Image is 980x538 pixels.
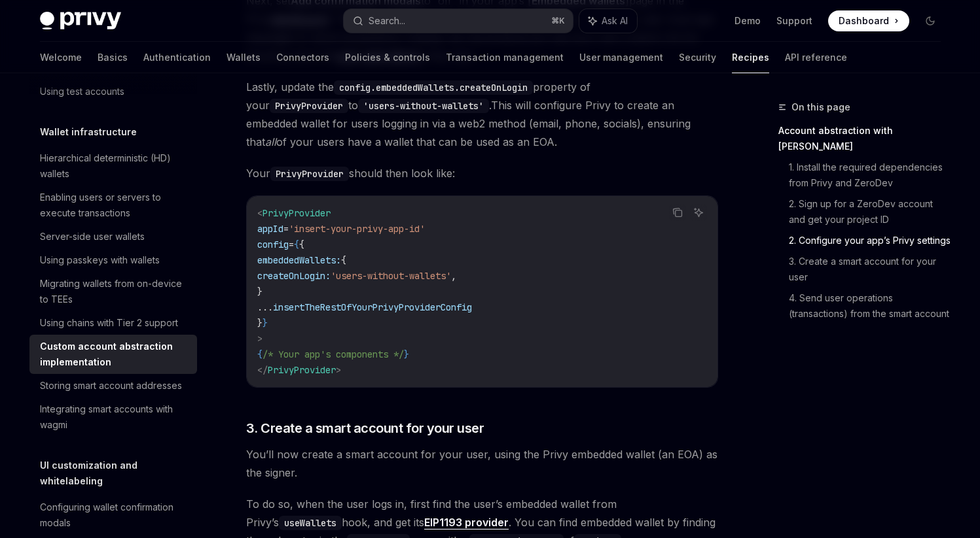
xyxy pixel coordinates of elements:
[246,78,718,151] span: Lastly, update the property of your to .This will configure Privy to create an embedded wallet fo...
[369,13,405,29] div: Search...
[257,364,268,376] span: </
[283,223,289,235] span: =
[257,348,263,360] span: {
[789,193,951,230] a: 2. Sign up for a ZeroDev account and get your project ID
[334,80,533,95] code: config.embeddedWallets.createOnLogin
[257,223,283,235] span: appId
[551,16,565,26] span: ⌘ K
[40,229,145,244] div: Server-side user wallets
[839,14,889,27] span: Dashboard
[345,42,430,73] a: Policies & controls
[246,419,484,437] span: 3. Create a smart account for your user
[789,157,951,193] a: 1. Install the required dependencies from Privy and ZeroDev
[40,499,189,531] div: Configuring wallet confirmation modals
[294,239,299,250] span: {
[257,286,263,297] span: }
[669,204,686,221] button: Copy the contents from the code block
[40,12,121,30] img: dark logo
[257,333,263,345] span: >
[341,254,346,266] span: {
[791,99,850,115] span: On this page
[778,120,951,157] a: Account abstraction with [PERSON_NAME]
[143,42,211,73] a: Authentication
[40,252,160,268] div: Using passkeys with wallets
[263,207,331,219] span: PrivyProvider
[29,397,197,437] a: Integrating smart accounts with wagmi
[265,135,276,148] em: all
[690,204,707,221] button: Ask AI
[257,317,263,329] span: }
[263,348,404,360] span: /* Your app's components */
[273,301,472,313] span: insertTheRestOfYourPrivyProviderConfig
[263,317,268,329] span: }
[451,270,456,282] span: ,
[40,339,189,370] div: Custom account abstraction implementation
[29,374,197,397] a: Storing smart account addresses
[29,186,197,225] a: Enabling users or servers to execute transactions
[789,251,951,288] a: 3. Create a smart account for your user
[446,42,564,73] a: Transaction management
[268,364,336,376] span: PrivyProvider
[735,14,761,27] a: Demo
[732,42,769,73] a: Recipes
[40,276,189,307] div: Migrating wallets from on-device to TEEs
[257,270,331,282] span: createOnLogin:
[344,9,573,33] button: Search...⌘K
[289,223,425,235] span: 'insert-your-privy-app-id'
[98,42,128,73] a: Basics
[336,364,341,376] span: >
[404,348,409,360] span: }
[40,458,197,489] h5: UI customization and whitelabeling
[789,288,951,324] a: 4. Send user operations (transactions) from the smart account
[40,42,82,73] a: Welcome
[579,9,637,33] button: Ask AI
[789,230,951,251] a: 2. Configure your app’s Privy settings
[40,190,189,221] div: Enabling users or servers to execute transactions
[776,14,812,27] a: Support
[579,42,663,73] a: User management
[29,335,197,374] a: Custom account abstraction implementation
[29,272,197,311] a: Migrating wallets from on-device to TEEs
[227,42,261,73] a: Wallets
[257,301,273,313] span: ...
[29,496,197,535] a: Configuring wallet confirmation modals
[679,42,716,73] a: Security
[424,516,509,530] a: EIP1193 provider
[289,239,294,250] span: =
[270,99,348,113] code: PrivyProvider
[29,248,197,272] a: Using passkeys with wallets
[40,401,189,433] div: Integrating smart accounts with wagmi
[29,225,197,248] a: Server-side user wallets
[279,516,342,530] code: useWallets
[246,445,718,482] span: You’ll now create a smart account for your user, using the Privy embedded wallet (an EOA) as the ...
[40,378,182,394] div: Storing smart account addresses
[785,42,847,73] a: API reference
[246,164,718,182] span: Your should then look like:
[257,254,341,266] span: embeddedWallets:
[257,239,289,250] span: config
[299,239,304,250] span: {
[276,42,329,73] a: Connectors
[40,315,178,331] div: Using chains with Tier 2 support
[602,14,628,27] span: Ask AI
[331,270,451,282] span: 'users-without-wallets'
[358,99,489,113] code: 'users-without-wallets'
[828,10,909,31] a: Dashboard
[29,146,197,186] a: Hierarchical deterministic (HD) wallets
[40,124,137,140] h5: Wallet infrastructure
[920,10,941,31] button: Toggle dark mode
[257,207,263,219] span: <
[270,167,349,181] code: PrivyProvider
[40,150,189,182] div: Hierarchical deterministic (HD) wallets
[29,311,197,335] a: Using chains with Tier 2 support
